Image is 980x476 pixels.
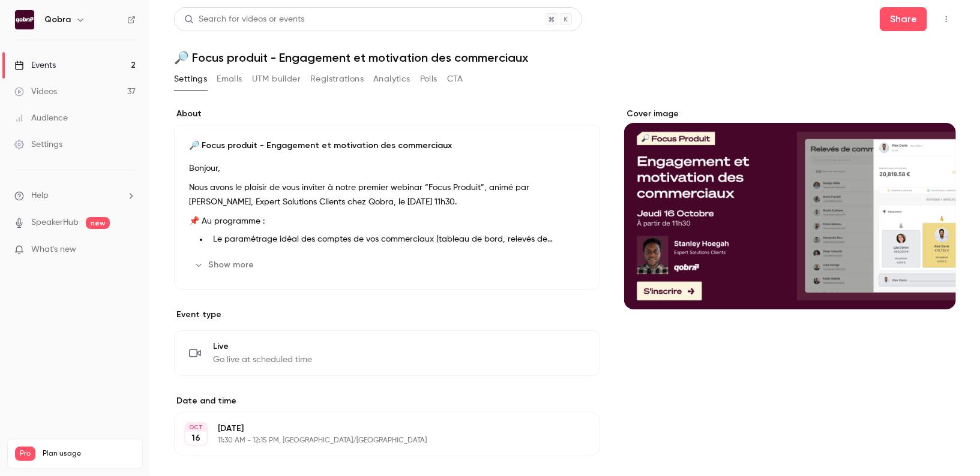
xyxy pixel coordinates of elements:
[192,432,201,444] p: 16
[624,108,956,120] label: Cover image
[217,70,242,89] button: Emails
[252,70,301,89] button: UTM builder
[208,233,585,246] li: Le paramétrage idéal des comptes de vos commerciaux (tableau de bord, relevés de commissions, etc.)
[174,108,600,120] label: About
[189,180,585,209] p: Nous avons le plaisir de vous inviter à notre premier webinar “Focus Produit”, animé par [PERSON_...
[15,10,34,29] img: Qobra
[218,423,537,435] p: [DATE]
[185,423,207,432] div: OCT
[43,449,135,459] span: Plan usage
[218,436,537,445] p: 11:30 AM - 12:15 PM, [GEOGRAPHIC_DATA]/[GEOGRAPHIC_DATA]
[189,214,585,228] p: 📌 Au programme :
[14,59,56,71] div: Events
[213,341,312,353] span: Live
[310,70,364,89] button: Registrations
[31,216,79,229] a: SpeakerHub
[189,161,585,176] p: Bonjour,
[31,243,76,256] span: What's new
[624,108,956,309] section: Cover image
[174,50,956,65] h1: 🔎 Focus produit - Engagement et motivation des commerciaux
[184,13,304,26] div: Search for videos or events
[189,140,585,152] p: 🔎 Focus produit - Engagement et motivation des commerciaux
[174,70,207,89] button: Settings
[14,138,62,150] div: Settings
[121,245,136,255] iframe: Noticeable Trigger
[14,86,57,98] div: Videos
[14,189,136,202] li: help-dropdown-opener
[174,395,600,407] label: Date and time
[213,354,312,366] span: Go live at scheduled time
[86,217,110,229] span: new
[15,447,35,461] span: Pro
[373,70,410,89] button: Analytics
[880,7,927,31] button: Share
[14,112,68,124] div: Audience
[31,189,49,202] span: Help
[189,255,261,275] button: Show more
[420,70,437,89] button: Polls
[44,14,71,26] h6: Qobra
[447,70,463,89] button: CTA
[174,309,600,321] p: Event type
